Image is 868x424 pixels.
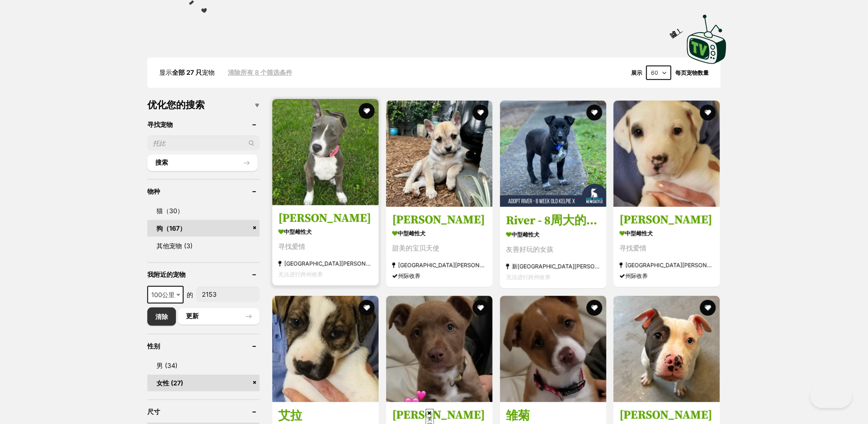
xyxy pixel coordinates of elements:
[156,379,183,387] font: 女性 (27)
[586,105,602,121] button: 最喜欢的
[810,384,852,408] iframe: Help Scout Beacon - Open
[151,291,175,299] font: 100公里
[687,8,727,66] a: 噓！
[473,300,489,316] button: 最喜欢的
[155,159,168,166] font: 搜索
[284,228,312,235] font: 中型雌性犬
[147,307,176,326] a: 清除
[392,212,485,228] font: [PERSON_NAME]
[278,211,371,226] font: [PERSON_NAME]
[147,357,260,374] a: 男 (34)
[626,272,648,279] font: 州际收养
[278,271,323,278] font: 无法进行跨州收养
[512,263,677,270] font: 新[GEOGRAPHIC_DATA][PERSON_NAME][GEOGRAPHIC_DATA]
[147,136,260,151] input: 托比
[626,262,791,268] font: [GEOGRAPHIC_DATA][PERSON_NAME][GEOGRAPHIC_DATA]曼
[386,101,493,207] img: Yutani - 混种狗
[156,362,178,370] font: 男 (34)
[392,408,485,423] font: [PERSON_NAME]
[506,245,553,253] font: 友善好玩的女孩
[614,206,720,287] a: [PERSON_NAME] 中型雌性犬 寻找爱情 [GEOGRAPHIC_DATA][PERSON_NAME][GEOGRAPHIC_DATA]曼 州际收养
[614,296,720,402] img: 尼克斯 - 美国斯塔福郡梗犬
[500,206,606,288] a: River - 8周大的Kelpie X 中型雌性犬 友善好玩的女孩 新[GEOGRAPHIC_DATA][PERSON_NAME][GEOGRAPHIC_DATA] 无法进行跨州收养
[631,69,642,76] font: 展示
[392,244,440,252] font: 甜美的宝贝天使
[687,15,727,64] img: PetRescue TV 徽标
[147,237,260,254] a: 其他宠物 (3)
[614,101,720,207] img: 索菲——卡他豪拉豹犬
[228,68,292,76] font: 清除所有 8 个筛选条件
[272,99,379,205] img: Macie - 美国斯塔福郡梗犬
[187,291,193,299] font: 的
[700,105,716,121] button: 最喜欢的
[669,25,684,39] font: 噓！
[500,101,606,207] img: River - 8周龄 Kelpie X - 澳大利亚 Kelpie 犬
[156,242,193,250] font: 其他宠物 (3)
[473,105,489,121] button: 最喜欢的
[196,287,260,302] input: 邮政编码
[359,103,375,119] button: 最喜欢的
[625,230,653,237] font: 中型雌性犬
[512,231,540,238] font: 中型雌性犬
[159,68,172,76] font: 显示
[147,99,205,111] font: 优化您的搜索
[500,296,606,402] img: 黛西 - 边境牧羊犬
[147,155,258,171] button: 搜索
[147,342,160,350] font: 性别
[156,207,184,215] font: 猫（30）
[506,274,551,280] font: 无法进行跨州收养
[147,408,160,416] font: 尺寸
[147,286,184,303] span: 100公里
[178,308,260,324] button: 更新
[156,224,186,232] font: 狗（167）
[272,205,379,286] a: [PERSON_NAME] 中型雌性犬 寻找爱情 [GEOGRAPHIC_DATA][PERSON_NAME][PERSON_NAME][GEOGRAPHIC_DATA]西 无法进行跨州收养
[398,262,609,268] font: [GEOGRAPHIC_DATA][PERSON_NAME][PERSON_NAME][GEOGRAPHIC_DATA]尔
[620,408,712,423] font: [PERSON_NAME]
[147,270,186,278] font: 我附近的宠物
[147,121,173,128] font: 寻找宠物
[147,375,260,391] a: 女性 (27)
[675,69,709,76] font: 每页宠物数量
[398,230,426,237] font: 中型雌性犬
[147,220,260,237] a: 狗（167）
[359,300,375,316] button: 最喜欢的
[186,313,199,319] font: 更新
[148,289,183,300] span: 100公里
[147,202,260,219] a: 猫（30）
[620,244,647,252] font: 寻找爱情
[272,296,379,402] img: 艾拉——卡他豪拉豹犬
[386,296,493,402] img: 露西 - 边境牧羊犬
[620,212,712,228] font: [PERSON_NAME]
[278,408,302,424] font: 艾拉
[202,68,215,76] font: 宠物
[228,69,292,76] a: 清除所有 8 个筛选条件
[147,187,160,195] font: 物种
[586,300,602,316] button: 最喜欢的
[172,68,202,76] font: 全部 27 只
[386,206,493,287] a: [PERSON_NAME] 中型雌性犬 甜美的宝贝天使 [GEOGRAPHIC_DATA][PERSON_NAME][PERSON_NAME][GEOGRAPHIC_DATA]尔 州际收养
[506,213,632,228] font: River - 8周大的Kelpie X
[284,260,495,267] font: [GEOGRAPHIC_DATA][PERSON_NAME][PERSON_NAME][GEOGRAPHIC_DATA]西
[278,243,305,251] font: 寻找爱情
[398,272,420,279] font: 州际收养
[506,408,530,424] font: 雏菊
[155,313,168,321] font: 清除
[700,300,716,316] button: 最喜欢的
